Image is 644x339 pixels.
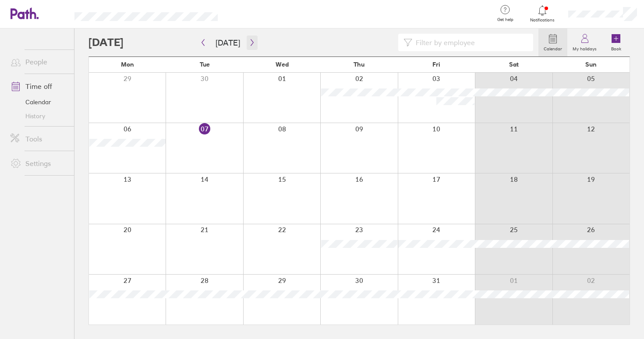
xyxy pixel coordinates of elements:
[491,17,520,22] span: Get help
[509,61,519,68] span: Sat
[4,109,74,123] a: History
[412,34,528,51] input: Filter by employee
[4,130,74,148] a: Tools
[209,35,247,50] button: [DATE]
[276,61,289,68] span: Wed
[538,44,567,52] label: Calendar
[538,28,567,56] a: Calendar
[4,53,74,71] a: People
[567,28,602,56] a: My holidays
[432,61,440,68] span: Fri
[528,4,557,23] a: Notifications
[585,61,597,68] span: Sun
[200,61,210,68] span: Tue
[567,44,602,52] label: My holidays
[4,155,74,172] a: Settings
[528,18,557,23] span: Notifications
[121,61,134,68] span: Mon
[602,28,630,56] a: Book
[4,78,74,95] a: Time off
[4,95,74,109] a: Calendar
[606,44,626,52] label: Book
[354,61,364,68] span: Thu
